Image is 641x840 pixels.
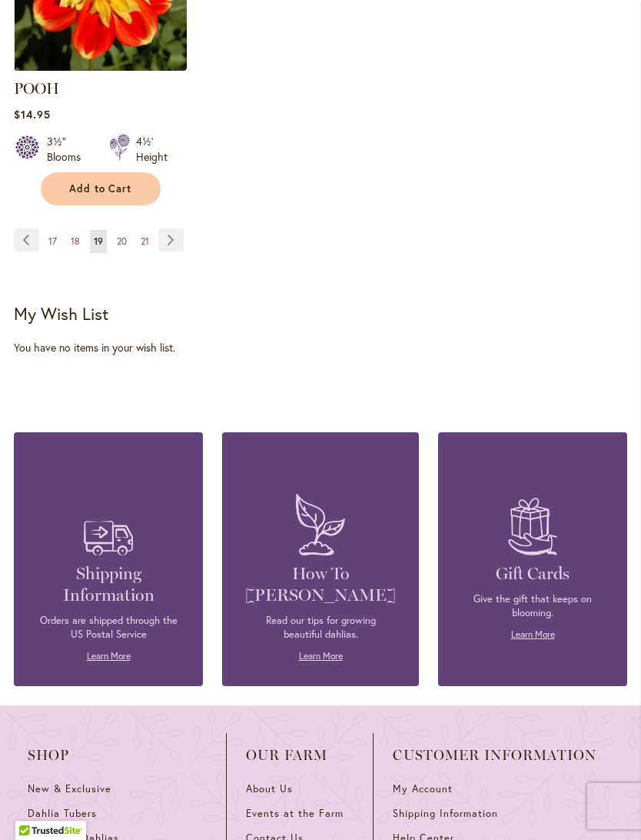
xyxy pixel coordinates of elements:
[14,340,627,355] div: You have no items in your wish list.
[28,782,111,795] span: New & Exclusive
[245,614,396,642] p: Read our tips for growing beautiful dahlias.
[461,563,604,585] h4: Gift Cards
[71,235,80,247] span: 18
[246,807,343,820] span: Events at the Farm
[14,107,51,122] span: $14.95
[299,650,343,662] a: Learn More
[48,235,57,247] span: 17
[45,230,61,253] a: 17
[245,563,396,606] h4: How To [PERSON_NAME]
[94,235,103,247] span: 19
[69,182,132,195] span: Add to Cart
[136,134,168,165] div: 4½' Height
[393,748,596,763] span: Customer Information
[37,563,180,606] h4: Shipping Information
[511,628,555,640] a: Learn More
[67,230,84,253] a: 18
[28,748,207,763] span: Shop
[246,748,354,763] span: Our Farm
[14,79,59,98] a: POOH
[393,782,453,795] span: My Account
[37,614,180,642] p: Orders are shipped through the US Postal Service
[113,230,131,253] a: 20
[41,172,161,205] button: Add to Cart
[87,650,131,662] a: Learn More
[137,230,153,253] a: 21
[12,785,55,828] iframe: Launch Accessibility Center
[393,807,497,820] span: Shipping Information
[461,592,604,620] p: Give the gift that keeps on blooming.
[14,59,187,74] a: POOH
[246,782,293,795] span: About Us
[28,807,97,820] span: Dahlia Tubers
[117,235,127,247] span: 20
[14,302,108,325] strong: My Wish List
[141,235,149,247] span: 21
[47,134,91,165] div: 3½" Blooms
